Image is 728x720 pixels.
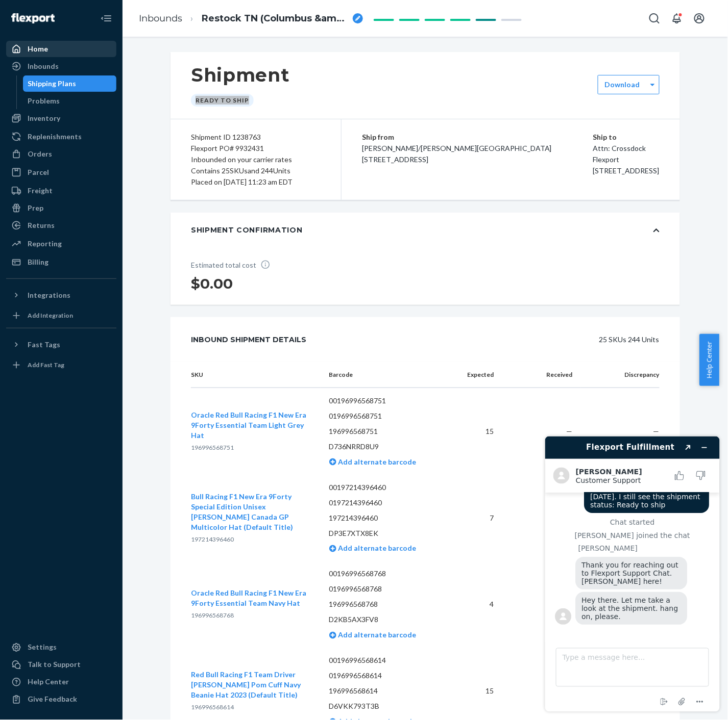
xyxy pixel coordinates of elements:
[28,220,55,230] div: Returns
[28,290,70,300] div: Integrations
[28,96,60,106] div: Problems
[6,164,116,181] a: Parcel
[6,128,116,145] a: Replenishments
[6,691,116,708] button: Give Feedback
[28,340,60,350] div: Fast Tags
[593,143,660,154] p: Attn: Crossdock
[593,132,660,143] p: Ship to
[6,657,116,673] button: Talk to Support
[329,569,443,579] p: 00196996568768
[329,600,443,610] p: 196996568768
[191,670,313,701] button: Red Bull Racing F1 Team Driver [PERSON_NAME] Pom Cuff Navy Beanie Hat 2023 (Default Title)
[191,589,306,608] span: Oracle Red Bull Racing F1 New Era 9Forty Essential Team Navy Hat
[191,492,293,531] span: Bull Racing F1 New Era 9Forty Special Edition Unisex [PERSON_NAME] Canada GP Multicolor Hat (Defa...
[6,674,116,690] a: Help Center
[329,615,443,625] p: D2KB5AX3FV8
[22,7,43,16] span: Chat
[329,584,443,595] p: 0196996568768
[191,260,278,270] p: Estimated total cost
[28,361,64,369] div: Add Fast Tag
[6,307,116,324] a: Add Integration
[28,311,73,320] div: Add Integration
[191,94,254,107] div: Ready to ship
[329,411,443,421] p: 0196996568751
[593,154,660,165] p: Flexport
[28,695,77,705] div: Give Feedback
[6,287,116,303] button: Integrations
[191,165,321,176] div: Contains 25 SKUs and 244 Units
[329,442,443,452] p: D736NRRD8U9
[28,44,48,54] div: Home
[28,677,69,687] div: Help Center
[191,535,234,543] span: 197214396460
[336,457,417,466] span: Add alternate barcode
[6,236,116,252] a: Reporting
[28,660,81,670] div: Talk to Support
[699,334,719,386] button: Help Center
[28,79,77,89] div: Shipping Plans
[191,671,301,700] span: Red Bull Racing F1 Team Driver [PERSON_NAME] Pom Cuff Navy Beanie Hat 2023 (Default Title)
[329,702,443,712] p: D6VKK793T3B
[581,362,660,388] th: Discrepancy
[329,656,443,666] p: 00196996568614
[6,254,116,270] a: Billing
[202,12,349,25] span: Restock TN (Columbus &amp; Flexport 1 stock)
[537,428,728,720] iframe: Find more information here
[191,329,306,350] div: Inbound Shipment Details
[644,8,665,29] button: Open Search Box
[6,146,116,162] a: Orders
[23,93,117,109] a: Problems
[28,257,48,267] div: Billing
[6,58,116,74] a: Inbounds
[329,513,443,523] p: 197214396460
[336,631,417,639] span: Add alternate barcode
[567,427,573,435] span: —
[6,183,116,199] a: Freight
[321,362,451,388] th: Barcode
[191,143,321,154] div: Flexport PO# 9932431
[6,337,116,353] button: Fast Tags
[191,176,321,188] div: Placed on [DATE] 11:23 am EDT
[28,239,62,249] div: Reporting
[329,329,660,350] div: 25 SKUs 244 Units
[689,8,710,29] button: Open account menu
[191,444,234,451] span: 196996568751
[11,13,55,23] img: Flexport logo
[362,144,552,164] span: [PERSON_NAME]/[PERSON_NAME][GEOGRAPHIC_DATA][STREET_ADDRESS]
[6,357,116,373] a: Add Fast Tag
[6,41,116,57] a: Home
[502,362,580,388] th: Received
[191,132,321,143] div: Shipment ID 1238763
[451,362,502,388] th: Expected
[329,457,417,466] a: Add alternate barcode
[604,80,640,90] label: Download
[28,132,82,142] div: Replenishments
[191,154,321,165] div: Inbounded on your carrier rates
[329,631,417,639] a: Add alternate barcode
[28,167,49,177] div: Parcel
[329,482,443,493] p: 00197214396460
[451,388,502,475] td: 15
[139,13,182,24] a: Inbounds
[191,410,313,441] button: Oracle Red Bull Racing F1 New Era 9Forty Essential Team Light Grey Hat
[23,75,117,92] a: Shipping Plans
[593,166,660,175] span: [STREET_ADDRESS]
[96,8,116,29] button: Close Navigation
